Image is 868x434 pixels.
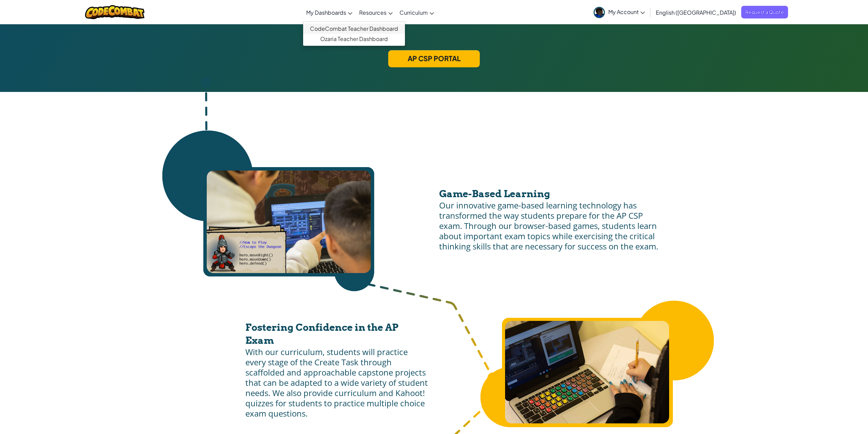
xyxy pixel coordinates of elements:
a: AP CSP Portal [388,50,480,67]
span: English ([GEOGRAPHIC_DATA]) [656,9,736,16]
span: My Account [608,8,645,15]
img: 01game-bg.svg [162,131,374,291]
img: avatar [594,7,605,18]
span: Resources [359,9,386,16]
p: Our innovative game-based learning technology has transformed the way students prepare for the AP... [439,200,661,252]
a: Ozaria Teacher Dashboard [303,34,405,44]
img: 01game-img.png [207,171,371,273]
h3: Game-Based Learning [439,187,661,200]
a: Request a Quote [741,6,788,18]
a: English ([GEOGRAPHIC_DATA]) [652,3,740,22]
span: Curriculum [399,9,428,16]
img: 02exam-bg.svg [480,301,714,427]
img: vector-0.svg [201,77,212,146]
p: With our curriculum, students will practice every stage of the Create Task through scaffolded and... [245,347,429,419]
a: My Dashboards [303,3,356,22]
a: Curriculum [396,3,437,22]
a: CodeCombat Teacher Dashboard [303,24,405,34]
img: vector-1.svg [351,276,500,386]
a: My Account [590,1,648,23]
h3: Fostering Confidence in the AP Exam [245,321,429,347]
img: 02exam-img.png [505,321,669,423]
a: Resources [356,3,396,22]
img: CodeCombat logo [85,5,145,19]
span: My Dashboards [306,9,346,16]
